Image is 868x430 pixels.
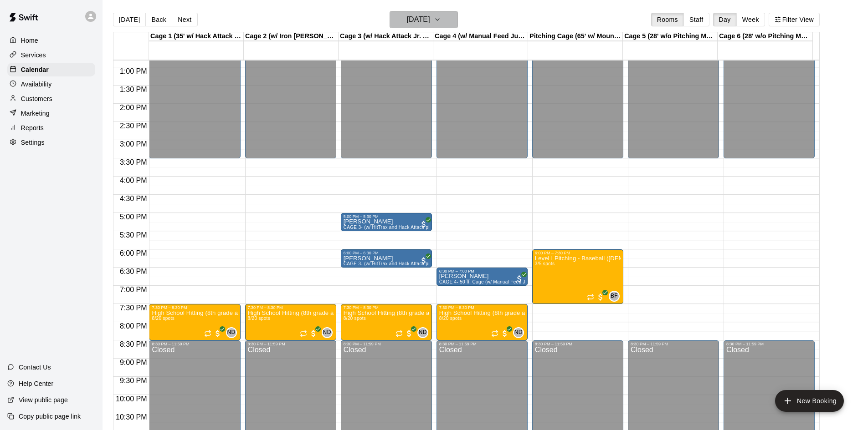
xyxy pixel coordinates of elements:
span: 4:00 PM [118,177,149,184]
a: Marketing [7,106,95,120]
div: Cage 4 (w/ Manual Feed Jugs Machine - Softball) [433,32,528,41]
span: All customers have paid [596,293,605,302]
span: 8:00 PM [118,322,149,330]
p: Services [21,51,46,60]
span: All customers have paid [213,329,222,338]
div: 8:30 PM – 11:59 PM [439,342,525,346]
div: Customers [7,92,95,106]
span: 5:00 PM [118,213,149,221]
span: Nate Dill [230,327,237,338]
div: Cage 6 (28' w/o Pitching Machine) [718,32,812,41]
div: Services [7,48,95,62]
a: Availability [7,77,95,91]
div: 6:00 PM – 7:30 PM [535,251,621,255]
span: 6:30 PM [118,268,149,275]
span: Nate Dill [421,327,428,338]
div: Pitching Cage (65' w/ Mound or Pitching Mat) [528,32,623,41]
div: 5:00 PM – 5:30 PM: CAGE 3- (w/ HitTrax and Hack Attack pitching Machine)- BASEBALL [341,213,432,231]
span: 1:30 PM [118,86,149,93]
button: Week [736,13,765,26]
div: 7:30 PM – 8:30 PM [152,305,237,310]
button: add [775,390,844,412]
span: ND [227,328,236,337]
p: Settings [21,138,45,147]
span: Recurring event [587,293,594,301]
span: Nate Dill [325,327,333,338]
span: ND [514,328,523,337]
span: Nate Dill [517,327,524,338]
a: Calendar [7,63,95,76]
div: Cage 1 (35' w/ Hack Attack Manual Feed) [149,32,244,41]
span: All customers have paid [405,329,414,338]
div: 6:00 PM – 6:30 PM: CAGE 3- (w/ HitTrax and Hack Attack pitching Machine)- BASEBALL [341,249,432,268]
span: All customers have paid [419,256,428,265]
div: 8:30 PM – 11:59 PM [535,342,621,346]
span: 7:00 PM [118,286,149,293]
div: 8:30 PM – 11:59 PM [726,342,812,346]
p: Help Center [19,379,53,388]
button: [DATE] [390,11,458,28]
span: CAGE 4- 50 ft. Cage (w/ Manual Feed Jugs Machine- SOFTBALL) [439,279,582,284]
div: 5:00 PM – 5:30 PM [344,214,429,219]
div: 7:30 PM – 8:30 PM: High School Hitting (8th grade and up) [245,304,336,340]
span: Recurring event [491,330,498,337]
div: 8:30 PM – 11:59 PM [631,342,716,346]
span: 10:30 PM [113,413,149,421]
span: 9:30 PM [118,377,149,384]
span: 10:00 PM [113,395,149,403]
a: Reports [7,121,95,135]
button: Day [713,13,737,26]
p: Home [21,36,38,45]
div: 8:30 PM – 11:59 PM [248,342,334,346]
div: 8:30 PM – 11:59 PM [344,342,429,346]
span: 8/20 spots filled [152,316,174,321]
span: CAGE 3- (w/ HitTrax and Hack Attack pitching Machine)- BASEBALL [344,225,492,230]
span: 6:00 PM [118,249,149,257]
div: Nate Dill [226,327,237,338]
div: Nate Dill [417,327,428,338]
p: Customers [21,94,52,103]
div: Settings [7,136,95,149]
span: 9:00 PM [118,359,149,366]
div: 7:30 PM – 8:30 PM [344,305,429,310]
div: Brian Ferrans [609,291,620,302]
span: Brian Ferrans [612,291,620,302]
span: 5:30 PM [118,231,149,239]
button: Next [172,13,197,26]
div: 7:30 PM – 8:30 PM [439,305,525,310]
span: All customers have paid [515,274,524,283]
span: 4:30 PM [118,195,149,202]
span: 8/20 spots filled [439,316,462,321]
button: [DATE] [113,13,146,26]
span: All customers have paid [500,329,509,338]
p: Copy public page link [19,412,81,421]
p: Calendar [21,65,49,74]
span: 2:30 PM [118,122,149,130]
div: 7:30 PM – 8:30 PM: High School Hitting (8th grade and up) [341,304,432,340]
div: Cage 3 (w/ Hack Attack Jr. Auto Feeder and HitTrax) [339,32,433,41]
button: Filter View [769,13,820,26]
div: Cage 5 (28' w/o Pitching Machine) [623,32,718,41]
a: Home [7,34,95,47]
span: 7:30 PM [118,304,149,312]
p: Reports [21,123,44,132]
span: Recurring event [395,330,403,337]
h6: [DATE] [407,13,430,26]
p: Availability [21,80,52,89]
span: 3:30 PM [118,158,149,166]
span: 1:00 PM [118,67,149,75]
div: 8:30 PM – 11:59 PM [152,342,237,346]
span: ND [323,328,331,337]
button: Back [145,13,172,26]
p: View public page [19,395,68,405]
div: 6:00 PM – 6:30 PM [344,251,429,255]
span: 8/20 spots filled [248,316,270,321]
div: Cage 2 (w/ Iron [PERSON_NAME] Auto Feeder - BASEBALL 80+ mph) [244,32,339,41]
span: BF [611,292,618,301]
p: Marketing [21,109,50,118]
button: Staff [683,13,709,26]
